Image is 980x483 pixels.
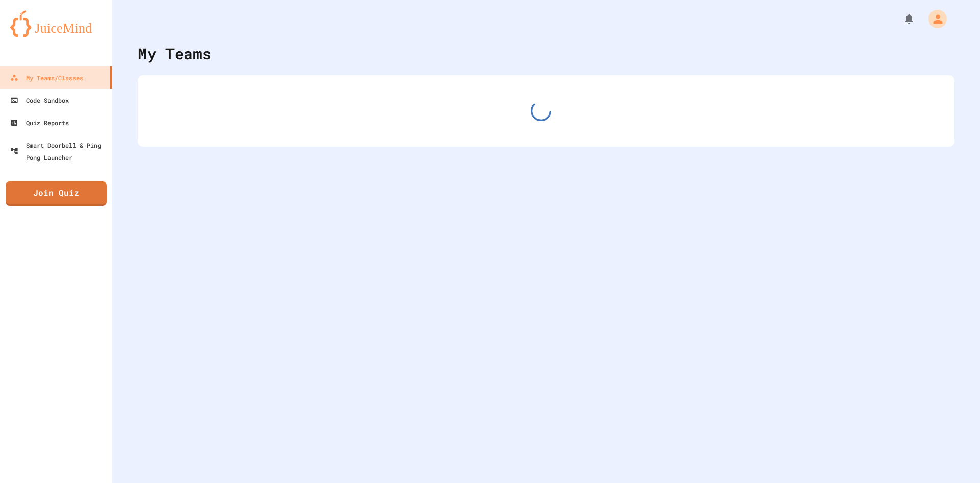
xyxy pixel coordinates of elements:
[884,10,918,28] div: My Notifications
[10,94,69,106] div: Code Sandbox
[895,398,970,441] iframe: chat widget
[6,181,107,206] a: Join Quiz
[937,442,970,473] iframe: chat widget
[10,10,102,37] img: logo-orange.svg
[138,42,211,65] div: My Teams
[918,7,949,31] div: My Account
[10,117,69,129] div: Quiz Reports
[10,139,108,164] div: Smart Doorbell & Ping Pong Launcher
[10,72,83,84] div: My Teams/Classes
